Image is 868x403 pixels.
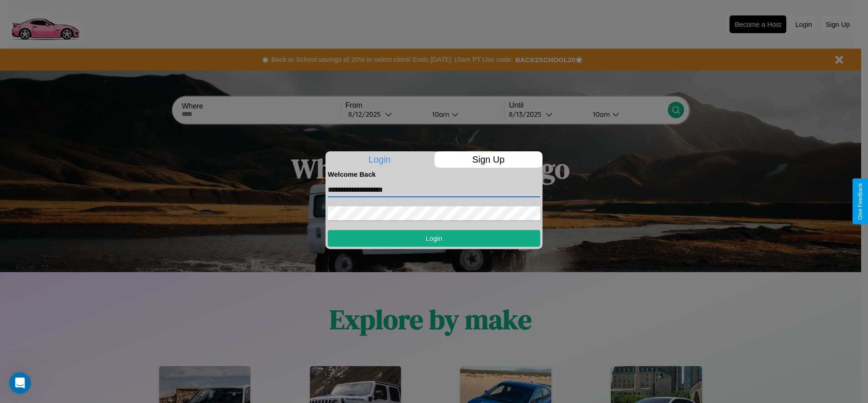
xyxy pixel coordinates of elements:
[328,170,540,178] h4: Welcome Back
[857,183,863,220] div: Give Feedback
[434,151,543,168] p: Sign Up
[328,230,540,247] button: Login
[325,151,434,168] p: Login
[9,372,31,394] iframe: Intercom live chat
